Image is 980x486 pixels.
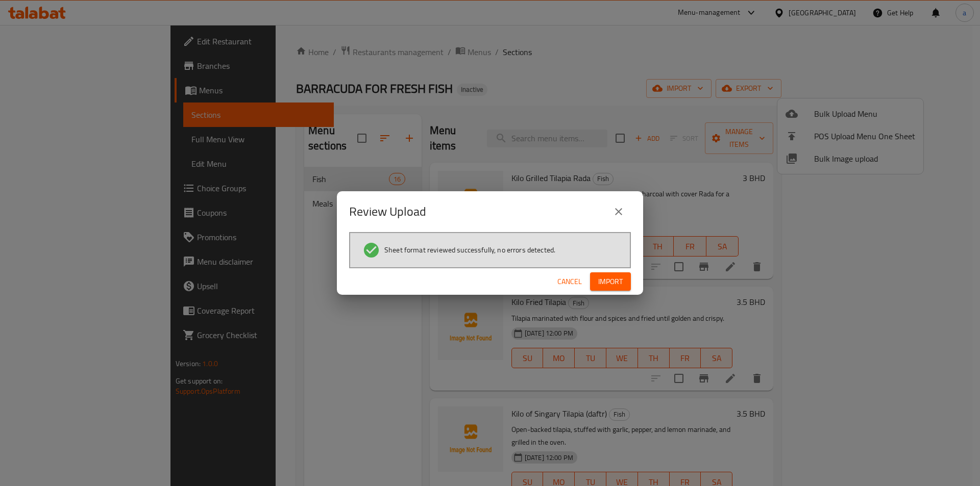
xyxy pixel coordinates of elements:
[553,272,586,291] button: Cancel
[384,245,555,255] span: Sheet format reviewed successfully, no errors detected.
[590,272,631,291] button: Import
[349,203,426,220] h2: Review Upload
[598,275,623,288] span: Import
[606,199,631,224] button: close
[557,275,582,288] span: Cancel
